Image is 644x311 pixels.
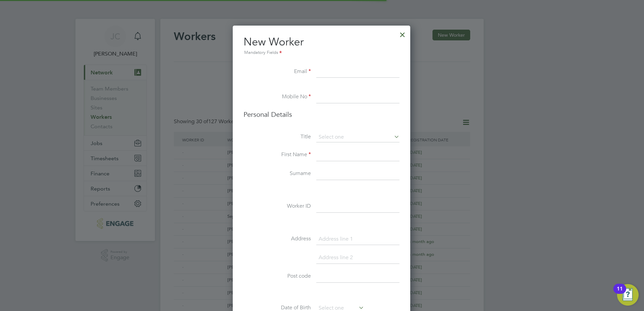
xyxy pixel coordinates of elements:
[244,235,311,242] label: Address
[316,233,399,245] input: Address line 1
[244,133,311,140] label: Title
[244,49,399,57] div: Mandatory Fields
[244,203,311,210] label: Worker ID
[617,289,623,298] div: 11
[244,273,311,280] label: Post code
[244,151,311,158] label: First Name
[617,284,639,306] button: Open Resource Center, 11 new notifications
[244,110,399,119] h3: Personal Details
[316,132,399,142] input: Select one
[244,170,311,177] label: Surname
[316,252,399,264] input: Address line 2
[244,35,399,57] h2: New Worker
[244,93,311,100] label: Mobile No
[244,68,311,75] label: Email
